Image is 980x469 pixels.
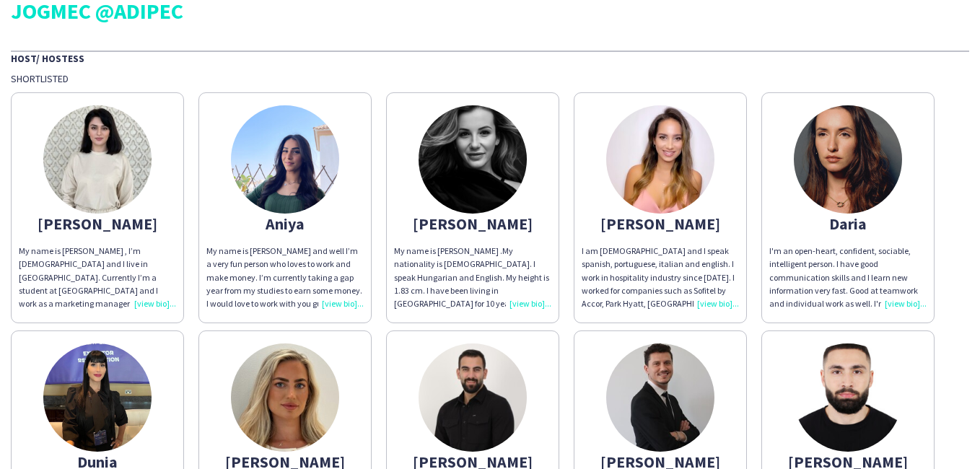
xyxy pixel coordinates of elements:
[606,343,714,452] img: thumb-67863c07a8814.jpeg
[582,217,739,230] div: [PERSON_NAME]
[43,343,152,452] img: thumb-61b6a0fd-5a09-4961-be13-a369bb24672d.jpg
[394,217,551,230] div: [PERSON_NAME]
[206,217,364,230] div: Aniya
[606,105,714,214] img: thumb-644d58d29460c.jpeg
[11,51,969,65] div: Host/ Hostess
[582,245,739,310] div: I am [DEMOGRAPHIC_DATA] and I speak spanish, portuguese, italian and english. I work in hospitali...
[794,343,902,452] img: thumb-67e4d57c322ab.jpeg
[19,217,176,230] div: [PERSON_NAME]
[769,245,927,310] div: I'm an open-heart, confident, sociable, intelligent person. I have good communication skills and ...
[769,217,927,230] div: Daria
[419,343,527,452] img: thumb-68d51387403e7.jpeg
[394,455,551,468] div: [PERSON_NAME]
[769,455,927,468] div: [PERSON_NAME]
[394,245,550,387] span: My name is [PERSON_NAME] .My nationality is [DEMOGRAPHIC_DATA]. I speak Hungarian and English. My...
[206,245,364,310] div: My name is [PERSON_NAME] and well I’m a very fun person who loves to work and make money. I’m cur...
[206,455,364,468] div: [PERSON_NAME]
[419,105,527,214] img: thumb-67dbbf4d779c2.jpeg
[43,105,152,214] img: thumb-65fd4304e6b47.jpeg
[582,455,739,468] div: [PERSON_NAME]
[19,455,176,468] div: Dunia
[231,343,339,452] img: thumb-68515fe5e9619.jpeg
[19,245,176,310] div: My name is [PERSON_NAME] , I’m [DEMOGRAPHIC_DATA] and I live in [GEOGRAPHIC_DATA]. Currently I’m ...
[794,105,902,214] img: thumb-a3aa1708-8b7e-4678-bafe-798ea0816525.jpg
[11,72,969,85] div: Shortlisted
[231,105,339,214] img: thumb-67797ab2cf2b6.jpeg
